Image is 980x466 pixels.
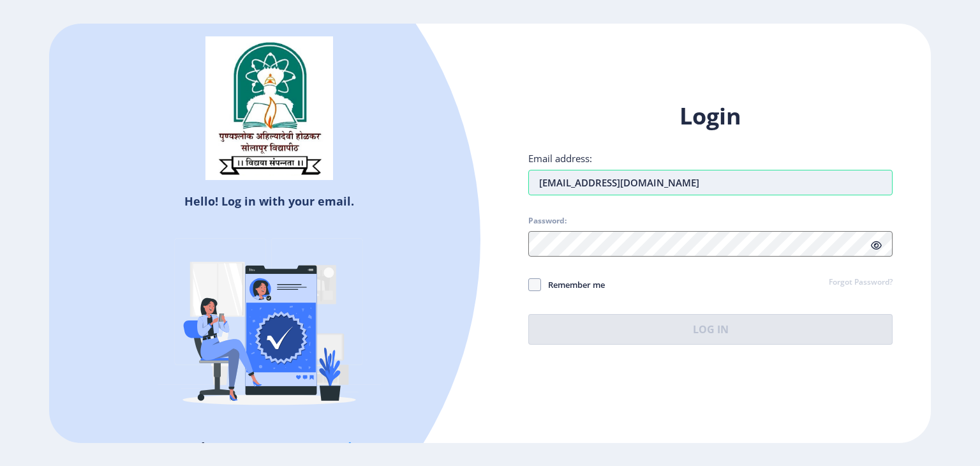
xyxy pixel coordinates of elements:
[205,36,333,181] img: sulogo.png
[829,277,893,289] a: Forgot Password?
[528,101,893,132] h1: Login
[59,437,480,458] h5: Don't have an account?
[541,277,605,292] span: Remember me
[528,152,592,165] label: Email address:
[322,438,380,457] a: Register
[158,214,381,437] img: Verified-rafiki.svg
[528,216,567,226] label: Password:
[528,314,893,345] button: Log In
[528,170,893,195] input: Email address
